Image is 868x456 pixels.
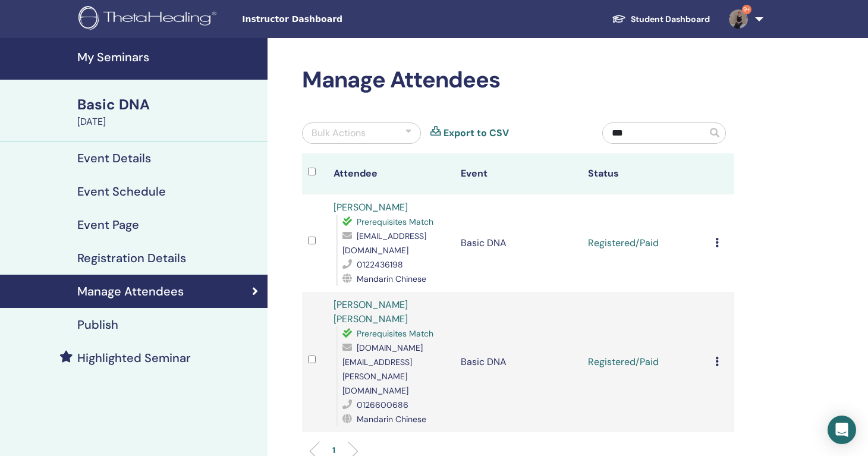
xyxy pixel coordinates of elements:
[77,50,260,64] h4: My Seminars
[77,95,260,115] div: Basic DNA
[77,317,118,332] h4: Publish
[357,259,403,270] span: 0122436198
[357,216,433,227] span: Prerequisites Match
[342,231,426,256] span: [EMAIL_ADDRESS][DOMAIN_NAME]
[455,153,582,194] th: Event
[828,416,856,444] div: Open Intercom Messenger
[582,153,709,194] th: Status
[357,400,408,410] span: 0126600686
[455,194,582,292] td: Basic DNA
[602,8,719,30] a: Student Dashboard
[328,153,455,194] th: Attendee
[302,67,734,94] h2: Manage Attendees
[242,13,420,26] span: Instructor Dashboard
[729,10,748,29] img: default.jpg
[612,14,626,24] img: graduation-cap-white.svg
[70,95,268,129] a: Basic DNA[DATE]
[77,151,151,165] h4: Event Details
[334,298,408,325] a: [PERSON_NAME] [PERSON_NAME]
[78,6,221,33] img: logo.png
[444,126,509,140] a: Export to CSV
[312,126,366,140] div: Bulk Actions
[342,342,423,396] span: [DOMAIN_NAME][EMAIL_ADDRESS][PERSON_NAME][DOMAIN_NAME]
[77,184,166,199] h4: Event Schedule
[334,201,408,213] a: [PERSON_NAME]
[357,273,426,284] span: Mandarin Chinese
[742,5,751,14] span: 9+
[77,284,184,298] h4: Manage Attendees
[77,251,186,265] h4: Registration Details
[357,414,426,424] span: Mandarin Chinese
[77,218,139,232] h4: Event Page
[455,292,582,432] td: Basic DNA
[357,328,433,339] span: Prerequisites Match
[77,115,260,129] div: [DATE]
[77,351,191,365] h4: Highlighted Seminar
